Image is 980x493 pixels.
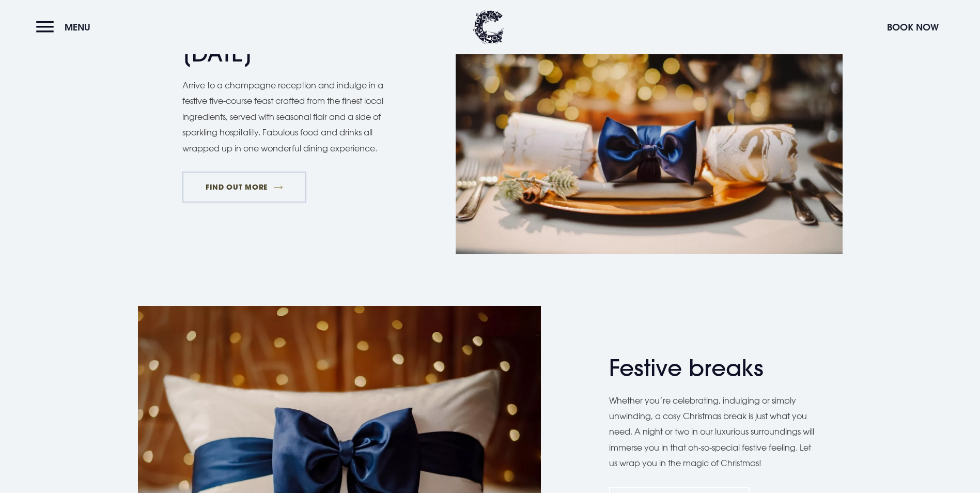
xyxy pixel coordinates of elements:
[609,393,821,471] p: Whether you’re celebrating, indulging or simply unwinding, a cosy Christmas break is just what yo...
[36,16,96,38] button: Menu
[882,16,944,38] button: Book Now
[182,172,307,203] a: FIND OUT MORE
[182,40,384,67] h2: [DATE]
[609,355,811,382] h2: Festive breaks
[182,78,394,156] p: Arrive to a champagne reception and indulge in a festive five-course feast crafted from the fines...
[473,10,504,44] img: Clandeboye Lodge
[65,21,90,33] span: Menu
